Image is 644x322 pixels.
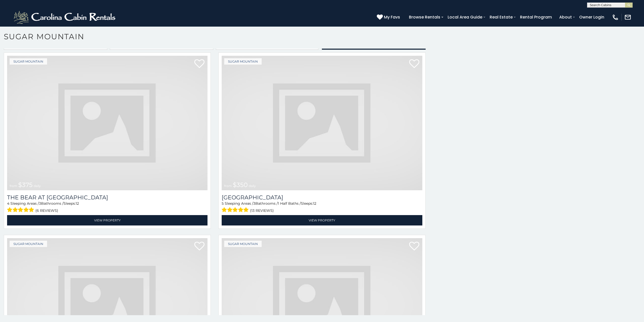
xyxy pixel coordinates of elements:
h3: Grouse Moor Lodge [222,194,422,201]
a: Rental Program [517,13,554,22]
a: from $350 daily [222,56,422,190]
div: Sleeping Areas / Bathrooms / Sleeps: [7,201,207,214]
a: About [557,13,574,22]
span: from [224,184,232,188]
span: 3 [253,201,255,206]
span: (13 reviews) [250,207,274,214]
a: The Bear At [GEOGRAPHIC_DATA] [7,194,207,201]
img: dummy-image.jpg [222,56,422,190]
span: (6 reviews) [35,207,58,214]
a: [GEOGRAPHIC_DATA] [222,194,422,201]
a: Local Area Guide [445,13,485,22]
img: White-1-2.png [13,10,118,25]
span: daily [249,184,256,188]
span: daily [34,184,41,188]
img: mail-regular-white.png [624,14,631,21]
span: $350 [233,181,248,188]
span: 5 [222,201,224,206]
h3: The Bear At Sugar Mountain [7,194,207,201]
img: dummy-image.jpg [7,56,207,190]
a: Sugar Mountain [10,241,47,247]
a: Add to favorites [409,241,419,252]
a: Add to favorites [194,59,204,69]
a: My Favs [377,14,401,21]
a: Add to favorites [409,59,419,69]
span: 12 [76,201,79,206]
a: View Property [222,215,422,225]
span: 12 [313,201,316,206]
span: $375 [18,181,33,188]
a: Add to favorites [194,241,204,252]
span: 1 Half Baths / [278,201,301,206]
a: Owner Login [577,13,607,22]
span: from [10,184,17,188]
span: My Favs [384,14,400,20]
div: Sleeping Areas / Bathrooms / Sleeps: [222,201,422,214]
img: phone-regular-white.png [612,14,619,21]
a: View Property [7,215,207,225]
a: Sugar Mountain [224,241,262,247]
a: Sugar Mountain [10,58,47,65]
span: 4 [7,201,9,206]
a: Sugar Mountain [224,58,262,65]
span: 3 [39,201,41,206]
a: Real Estate [487,13,515,22]
a: from $375 daily [7,56,207,190]
a: Browse Rentals [406,13,443,22]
